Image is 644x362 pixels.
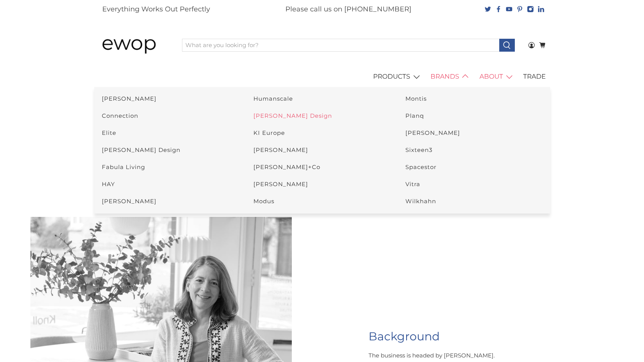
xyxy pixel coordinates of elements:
a: Spacestor [405,163,437,171]
a: [PERSON_NAME]+Co [253,163,320,171]
a: Fabula Living [102,163,145,171]
a: Modus [253,198,274,205]
a: [PERSON_NAME] [253,146,308,153]
a: Planq [405,112,424,119]
a: [PERSON_NAME] [405,129,460,136]
a: Vitra [405,180,420,188]
p: Everything Works Out Perfectly [102,4,210,14]
a: PRODUCTS [369,66,426,87]
a: Wilkhahn [405,198,436,205]
a: TRADE [519,66,550,87]
a: Montis [405,95,427,102]
a: [PERSON_NAME] [102,95,157,102]
a: ABOUT [475,66,519,87]
a: HAY [102,180,115,188]
input: What are you looking for? [182,39,500,52]
a: [PERSON_NAME] [253,180,308,188]
a: [PERSON_NAME] [102,198,157,205]
a: KI Europe [253,129,285,136]
a: Connection [102,112,138,119]
a: Sixteen3 [405,146,432,153]
a: BRANDS [426,66,475,87]
a: [PERSON_NAME] Design [102,146,180,153]
nav: main navigation [94,66,550,87]
a: [PERSON_NAME] Design [253,112,332,119]
a: Elite [102,129,116,136]
p: Please call us on [PHONE_NUMBER] [285,4,411,14]
a: Humanscale [253,95,293,102]
span: Background [369,329,440,343]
